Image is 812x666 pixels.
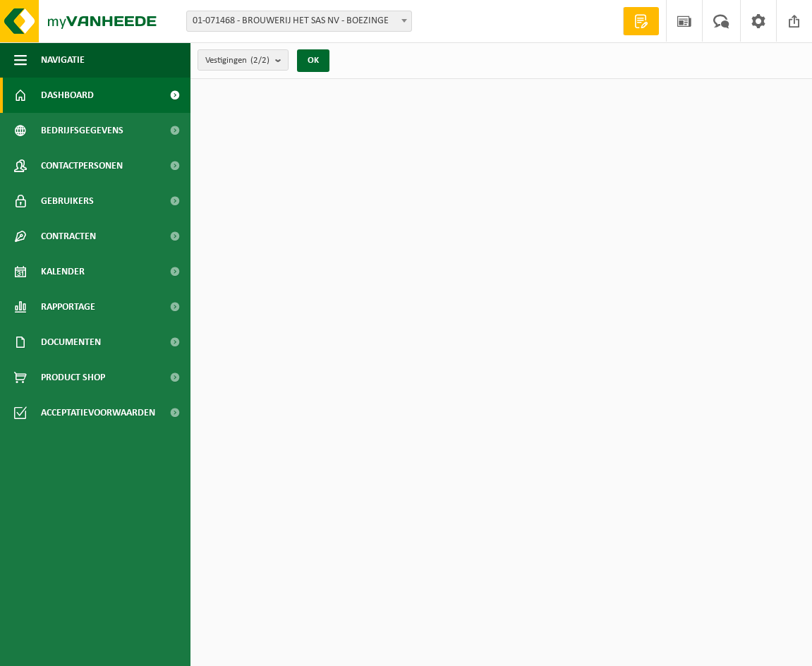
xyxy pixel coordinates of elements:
span: 01-071468 - BROUWERIJ HET SAS NV - BOEZINGE [186,11,412,32]
span: Navigatie [41,42,85,78]
span: Acceptatievoorwaarden [41,395,155,430]
count: (2/2) [250,56,269,65]
span: Rapportage [41,289,95,325]
span: Contracten [41,219,96,254]
button: OK [297,49,329,72]
span: 01-071468 - BROUWERIJ HET SAS NV - BOEZINGE [187,11,411,31]
span: Gebruikers [41,183,94,219]
span: Kalender [41,254,85,289]
span: Bedrijfsgegevens [41,113,123,148]
span: Dashboard [41,78,94,113]
span: Product Shop [41,360,105,395]
span: Vestigingen [205,50,269,71]
button: Vestigingen(2/2) [198,49,289,71]
span: Documenten [41,325,101,360]
span: Contactpersonen [41,148,123,183]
